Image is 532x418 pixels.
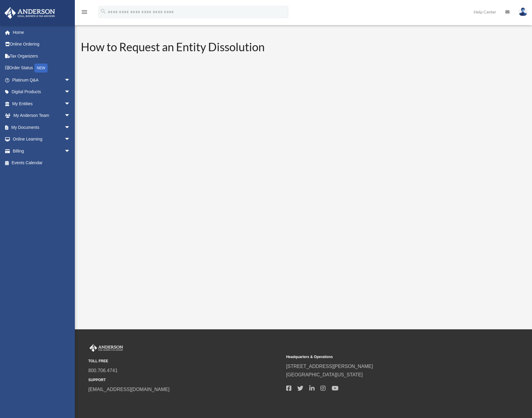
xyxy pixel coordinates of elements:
a: [GEOGRAPHIC_DATA][US_STATE] [286,372,363,377]
span: arrow_drop_down [64,121,76,134]
span: arrow_drop_down [64,110,76,122]
span: arrow_drop_down [64,86,76,98]
a: Online Learningarrow_drop_down [4,133,79,145]
small: SUPPORT [88,377,282,383]
a: menu [81,10,88,16]
a: Billingarrow_drop_down [4,145,79,157]
a: My Documentsarrow_drop_down [4,121,79,133]
iframe: How To Request a Dissolution.mp4 [81,63,510,290]
a: Digital Productsarrow_drop_down [4,86,79,98]
a: [STREET_ADDRESS][PERSON_NAME] [286,364,373,369]
a: Home [4,26,79,38]
span: arrow_drop_down [64,145,76,157]
span: arrow_drop_down [64,74,76,86]
a: My Entitiesarrow_drop_down [4,98,79,110]
img: Anderson Advisors Platinum Portal [3,7,57,19]
a: My Anderson Teamarrow_drop_down [4,110,79,122]
img: Anderson Advisors Platinum Portal [88,344,124,352]
a: Events Calendar [4,157,79,169]
small: Headquarters & Operations [286,354,480,360]
small: TOLL FREE [88,358,282,364]
div: NEW [34,64,48,73]
a: [EMAIL_ADDRESS][DOMAIN_NAME] [88,387,169,392]
a: 800.706.4741 [88,368,118,373]
img: User Pic [519,7,528,16]
i: search [100,8,107,15]
a: Order StatusNEW [4,62,79,74]
i: menu [81,8,88,16]
span: arrow_drop_down [64,98,76,110]
h1: How to Request an Entity Dissolution [81,39,525,55]
a: Tax Organizers [4,50,79,62]
span: arrow_drop_down [64,133,76,146]
a: Online Ordering [4,38,79,50]
a: Platinum Q&Aarrow_drop_down [4,74,79,86]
